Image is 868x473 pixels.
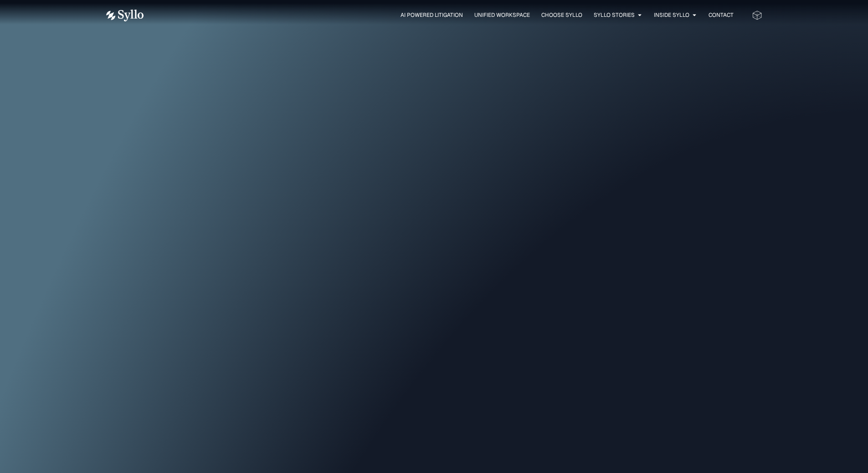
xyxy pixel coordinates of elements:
[162,11,734,20] nav: Menu
[541,11,582,19] a: Choose Syllo
[594,11,635,19] a: Syllo Stories
[162,11,734,20] div: Menu Toggle
[709,11,734,19] a: Contact
[401,11,463,19] a: AI Powered Litigation
[654,11,689,19] a: Inside Syllo
[474,11,530,19] a: Unified Workspace
[106,10,144,21] img: Vector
